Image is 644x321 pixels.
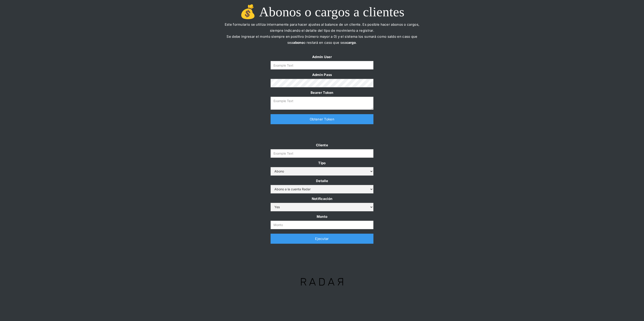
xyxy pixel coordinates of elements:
h1: 💰 Abonos o cargos a clientes [221,4,423,19]
label: Admin User [271,54,373,60]
p: Este formulario se utiliza internamente para hacer ajustes al balance de un cliente. Es posible h... [221,21,423,52]
label: Admin Pass [271,72,373,78]
input: Example Text [271,61,373,69]
a: Ejecutar [271,234,373,244]
label: Detalle [271,178,373,184]
label: Tipo [271,160,373,166]
strong: abono [293,40,304,45]
input: Example Text [271,149,373,158]
form: Form [271,54,373,110]
a: Obtener Token [271,114,373,124]
input: Monto [271,221,373,229]
form: Form [271,142,373,229]
label: Cliente [271,142,373,148]
label: Monto [271,214,373,220]
label: Bearer Token [271,90,373,96]
label: Notificación [271,196,373,202]
strong: cargo [346,40,356,45]
img: Logo Radar [293,271,350,293]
